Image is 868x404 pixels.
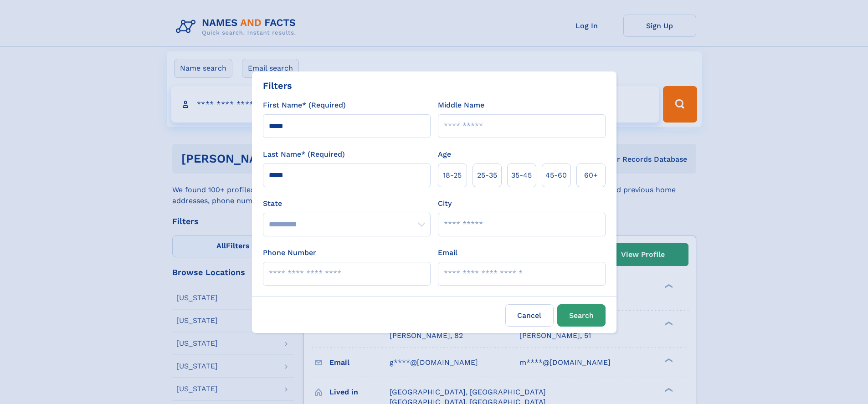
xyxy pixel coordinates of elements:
[263,198,431,209] label: State
[438,198,452,209] label: City
[438,100,484,111] label: Middle Name
[438,247,457,258] label: Email
[584,170,598,181] span: 60+
[263,149,345,160] label: Last Name* (Required)
[263,79,292,92] div: Filters
[263,100,346,111] label: First Name* (Required)
[511,170,532,181] span: 35‑45
[557,304,606,327] button: Search
[438,149,451,160] label: Age
[505,304,554,327] label: Cancel
[263,247,316,258] label: Phone Number
[443,170,462,181] span: 18‑25
[545,170,567,181] span: 45‑60
[477,170,497,181] span: 25‑35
